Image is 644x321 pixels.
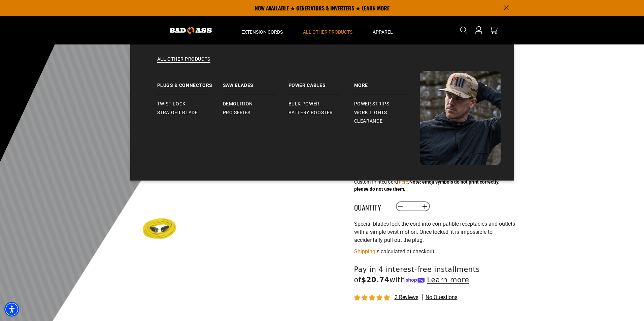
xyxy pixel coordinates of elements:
[354,108,420,117] a: Work Lights
[241,29,283,35] span: Extension Cords
[354,101,389,107] span: Power Strips
[157,108,223,117] a: Straight Blade
[354,248,375,255] a: Shipping
[289,108,354,117] a: Battery Booster
[223,100,289,108] a: Demolition
[140,210,179,249] img: yellow
[223,101,253,107] span: Demolition
[157,110,198,116] span: Straight Blade
[473,16,484,44] a: Open this option
[223,108,289,117] a: Pro Series
[488,26,499,34] a: cart
[289,100,354,108] a: Bulk Power
[289,110,333,116] span: Battery Booster
[459,25,469,36] summary: Search
[420,71,501,165] img: Bad Ass Extension Cords
[354,71,420,94] a: Battery Booster More Power Strips
[354,110,387,116] span: Work Lights
[223,71,289,94] a: Saw Blades
[303,29,352,35] span: All Other Products
[354,247,519,256] div: is calculated at checkout.
[399,179,408,186] button: here
[223,110,250,116] span: Pro Series
[354,117,420,126] a: Clearance
[354,100,420,108] a: Power Strips
[354,295,391,301] span: 5.00 stars
[157,100,223,108] a: Twist Lock
[354,221,515,243] span: Special blades lock the cord into compatible receptacles and outlets with a simple twist motion. ...
[144,56,501,71] a: All Other Products
[4,302,19,317] div: Accessibility Menu
[395,294,418,300] span: 2 reviews
[293,16,363,44] summary: All Other Products
[157,71,223,94] a: Plugs & Connectors
[354,118,383,124] span: Clearance
[373,29,393,35] span: Apparel
[426,294,457,301] span: No questions
[354,202,388,211] label: Quantity
[231,16,293,44] summary: Extension Cords
[289,71,354,94] a: Power Cables
[354,179,499,192] strong: Note: emoji symbols do not print correctly, please do not use them.
[289,101,319,107] span: Bulk Power
[170,27,212,34] img: Bad Ass Extension Cords
[363,16,403,44] summary: Apparel
[157,101,186,107] span: Twist Lock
